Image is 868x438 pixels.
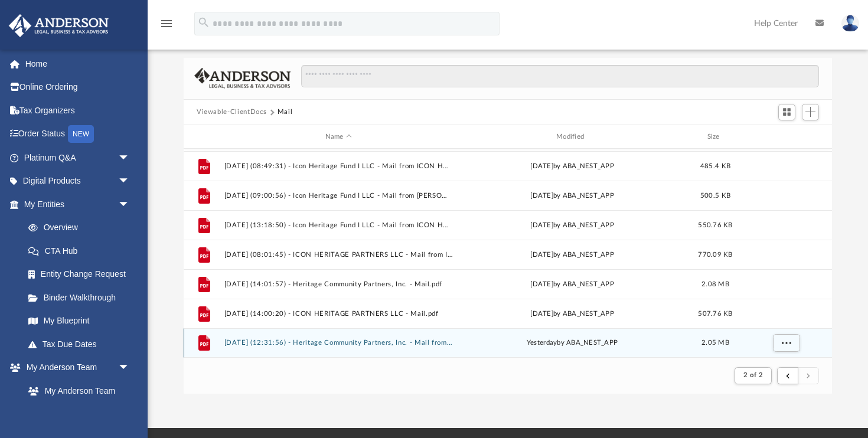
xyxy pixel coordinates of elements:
a: Home [8,52,148,76]
a: menu [159,22,174,31]
button: [DATE] (13:18:50) - Icon Heritage Fund I LLC - Mail from ICON HERITAGE PARTNERS.pdf [224,221,453,229]
img: Anderson Advisors Platinum Portal [5,14,112,37]
button: [DATE] (12:31:56) - Heritage Community Partners, Inc. - Mail from IRS.pdf [224,339,453,347]
a: Order StatusNEW [8,122,148,146]
span: 507.76 KB [698,310,732,317]
button: [DATE] (08:49:31) - Icon Heritage Fund I LLC - Mail from ICON HERITAGE PARTNERS.pdf [224,162,453,170]
span: arrow_drop_down [118,169,142,194]
div: [DATE] by ABA_NEST_APP [458,279,687,290]
span: 2.05 MB [701,340,729,347]
a: Tax Due Dates [17,332,148,356]
img: User Pic [841,15,859,32]
span: arrow_drop_down [118,146,142,170]
a: Digital Productsarrow_drop_down [8,169,148,193]
div: by ABA_NEST_APP [458,338,687,349]
button: Switch to Grid View [778,104,796,120]
span: 485.4 KB [700,163,730,169]
button: [DATE] (14:01:57) - Heritage Community Partners, Inc. - Mail.pdf [224,280,453,288]
a: My Anderson Team [17,379,136,403]
span: 770.09 KB [698,251,732,258]
div: Size [692,132,739,142]
div: id [189,132,218,142]
div: [DATE] by ABA_NEST_APP [458,161,687,172]
div: grid [184,149,832,358]
div: [DATE] by ABA_NEST_APP [458,191,687,201]
button: [DATE] (14:00:20) - ICON HERITAGE PARTNERS LLC - Mail.pdf [224,310,453,318]
span: yesterday [527,340,557,347]
a: My Anderson Teamarrow_drop_down [8,356,142,380]
div: Modified [458,132,687,142]
span: 2 of 2 [743,372,763,378]
a: Online Ordering [8,76,148,99]
div: [DATE] by ABA_NEST_APP [458,250,687,260]
a: My Entitiesarrow_drop_down [8,192,148,216]
i: search [197,16,210,29]
a: CTA Hub [17,239,148,263]
button: [DATE] (09:00:56) - Icon Heritage Fund I LLC - Mail from [PERSON_NAME].pdf [224,192,453,200]
button: 2 of 2 [735,367,772,384]
input: Search files and folders [301,65,819,87]
div: Name [224,132,453,142]
a: Tax Organizers [8,99,148,122]
a: Entity Change Request [17,263,148,286]
button: Viewable-ClientDocs [197,107,266,117]
button: More options [773,335,800,352]
div: [DATE] by ABA_NEST_APP [458,220,687,231]
a: Overview [17,216,148,240]
button: [DATE] (08:01:45) - ICON HERITAGE PARTNERS LLC - Mail from ICON HERITAGE PARTNERS.pdf [224,251,453,259]
a: My Blueprint [17,309,142,333]
span: 500.5 KB [700,192,730,199]
button: Mail [278,107,293,117]
div: [DATE] by ABA_NEST_APP [458,309,687,319]
span: 550.76 KB [698,222,732,228]
button: Add [802,104,820,120]
div: id [744,132,827,142]
a: Binder Walkthrough [17,286,148,309]
span: 2.08 MB [701,281,729,287]
div: NEW [68,125,94,143]
span: arrow_drop_down [118,192,142,217]
span: arrow_drop_down [118,356,142,380]
a: Platinum Q&Aarrow_drop_down [8,146,148,169]
i: menu [159,17,174,31]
